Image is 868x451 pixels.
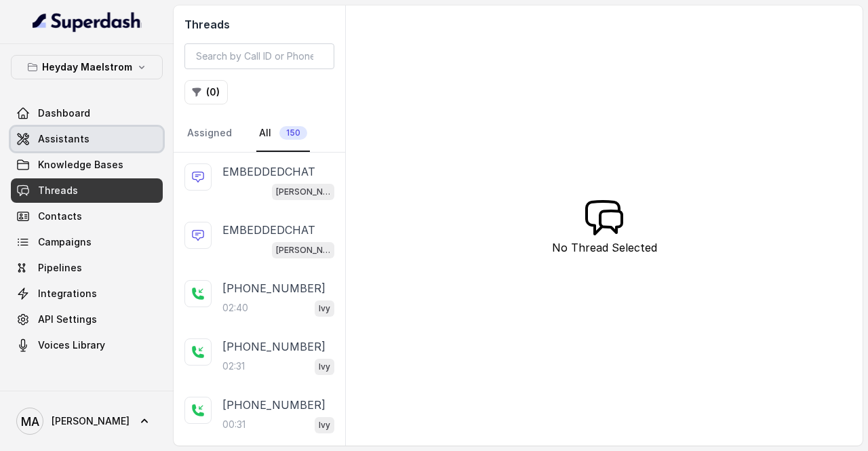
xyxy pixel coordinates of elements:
p: 00:31 [222,418,245,431]
span: Knowledge Bases [38,158,123,172]
span: [PERSON_NAME] [52,414,130,428]
button: (0) [184,80,228,104]
a: Integrations [11,281,163,306]
span: Integrations [38,287,97,300]
a: Dashboard [11,101,163,125]
p: EMBEDDEDCHAT [222,163,315,180]
p: 02:31 [222,359,245,373]
p: [PHONE_NUMBER] [222,280,325,296]
span: Voices Library [38,338,105,352]
span: Campaigns [38,235,92,249]
a: API Settings [11,307,163,332]
a: Campaigns [11,230,163,254]
p: Heyday Maelstrom [42,59,132,75]
a: Pipelines [11,256,163,280]
a: [PERSON_NAME] [11,402,163,440]
p: Ivy [319,302,330,315]
p: [PHONE_NUMBER] [222,338,325,355]
p: EMBEDDEDCHAT [222,222,315,238]
input: Search by Call ID or Phone Number [184,43,334,69]
a: Voices Library [11,333,163,357]
h2: Threads [184,16,334,33]
img: light.svg [33,11,142,33]
p: [PHONE_NUMBER] [222,397,325,413]
a: Threads [11,178,163,203]
text: MA [21,414,39,429]
span: Threads [38,184,78,197]
p: [PERSON_NAME] [276,243,330,257]
button: Heyday Maelstrom [11,55,163,79]
span: Contacts [38,210,82,223]
span: API Settings [38,313,97,326]
p: No Thread Selected [552,239,657,256]
span: Dashboard [38,106,90,120]
p: [PERSON_NAME] [276,185,330,199]
span: 150 [279,126,307,140]
a: Assigned [184,115,235,152]
span: Pipelines [38,261,82,275]
p: Ivy [319,418,330,432]
nav: Tabs [184,115,334,152]
p: Ivy [319,360,330,374]
p: 02:40 [222,301,248,315]
a: Assistants [11,127,163,151]
a: Contacts [11,204,163,229]
a: Knowledge Bases [11,153,163,177]
a: All150 [256,115,310,152]
span: Assistants [38,132,90,146]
